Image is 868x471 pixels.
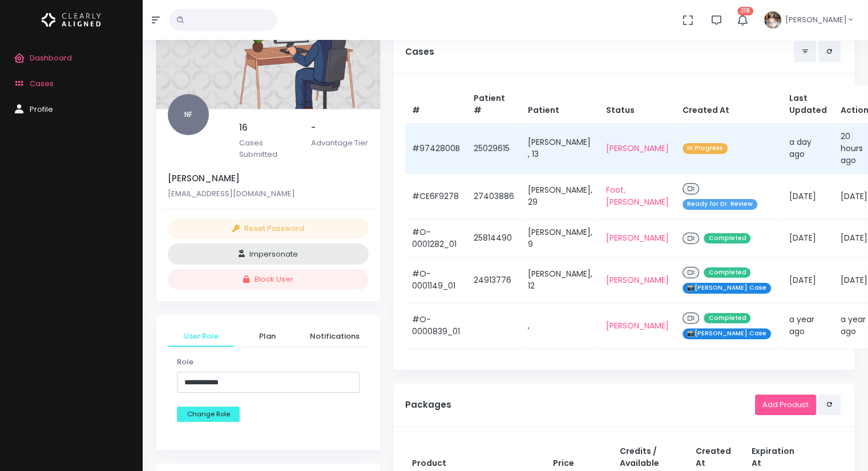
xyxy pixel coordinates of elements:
[676,86,782,124] th: Created At
[782,173,834,219] td: [DATE]
[606,232,669,243] a: [PERSON_NAME]
[782,303,834,348] td: a year ago
[467,123,521,173] td: 25029615
[683,283,771,294] span: 📸[PERSON_NAME] Case
[785,14,847,26] span: [PERSON_NAME]
[30,52,72,63] span: Dashboard
[243,331,291,342] span: Plan
[42,8,101,32] img: Logo Horizontal
[30,104,53,115] span: Profile
[177,356,193,368] label: Role
[405,257,467,303] td: #O-0001149_01
[310,137,368,149] p: Advantage Tier
[310,331,360,342] span: Notifications
[762,10,783,30] img: Header Avatar
[521,303,599,348] td: ,
[467,86,521,124] th: Patient #
[782,219,834,257] td: [DATE]
[704,313,750,324] span: Completed
[683,328,771,339] span: 📸[PERSON_NAME] Case
[405,303,467,348] td: #O-0000839_01
[782,257,834,303] td: [DATE]
[30,78,54,89] span: Cases
[606,184,669,208] a: Foot, [PERSON_NAME]
[239,137,297,160] p: Cases Submitted
[467,257,521,303] td: 24913776
[405,219,467,257] td: #O-0001282_01
[177,407,240,422] button: Change Role
[405,173,467,219] td: #CE6F9278
[405,47,794,57] h5: Cases
[683,143,728,154] span: In Progress
[606,320,669,331] a: [PERSON_NAME]
[177,331,225,342] span: User Role
[168,94,209,135] span: NF
[405,86,467,124] th: #
[168,243,369,265] button: Impersonate
[467,173,521,219] td: 27403886
[405,123,467,173] td: #9742800B
[606,143,669,154] a: [PERSON_NAME]
[168,188,369,200] p: [EMAIL_ADDRESS][DOMAIN_NAME]
[704,233,750,244] span: Completed
[521,219,599,257] td: [PERSON_NAME], 9
[737,7,753,15] span: 218
[467,219,521,257] td: 25814490
[599,86,676,124] th: Status
[521,86,599,124] th: Patient
[782,123,834,173] td: a day ago
[521,257,599,303] td: [PERSON_NAME], 12
[168,173,369,184] h5: [PERSON_NAME]
[521,123,599,173] td: [PERSON_NAME] , 13
[405,400,755,410] h5: Packages
[782,86,834,124] th: Last Updated
[704,267,750,278] span: Completed
[755,395,816,416] a: Add Product
[168,218,369,239] button: Reset Password
[521,173,599,219] td: [PERSON_NAME], 29
[168,269,369,290] button: Block User
[683,199,757,210] span: Ready for Dr. Review
[310,123,368,133] h5: -
[606,274,669,286] a: [PERSON_NAME]
[239,123,297,133] h5: 16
